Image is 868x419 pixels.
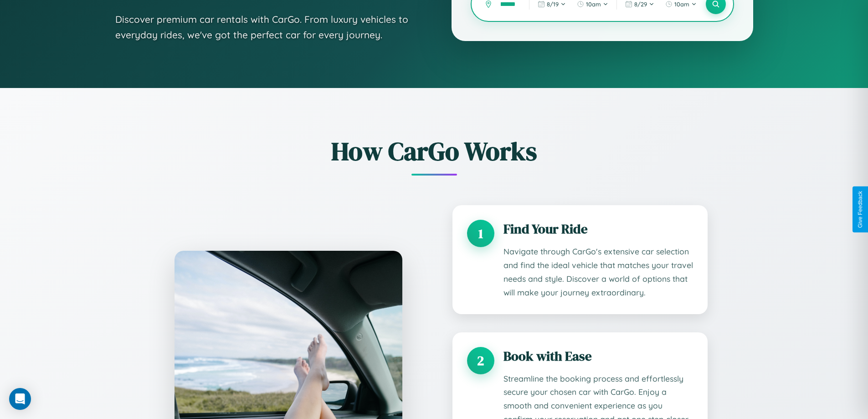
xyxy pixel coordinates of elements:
[115,12,415,42] p: Discover premium car rentals with CarGo. From luxury vehicles to everyday rides, we've got the pe...
[586,0,601,8] span: 10am
[503,245,693,300] p: Navigate through CarGo's extensive car selection and find the ideal vehicle that matches your tra...
[547,0,559,8] span: 8 / 19
[467,347,494,374] div: 2
[503,347,693,365] h3: Book with Ease
[503,220,693,238] h3: Find Your Ride
[161,134,708,169] h2: How CarGo Works
[467,220,494,247] div: 1
[9,388,31,410] div: Open Intercom Messenger
[857,191,863,228] div: Give Feedback
[674,0,689,8] span: 10am
[634,0,647,8] span: 8 / 29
